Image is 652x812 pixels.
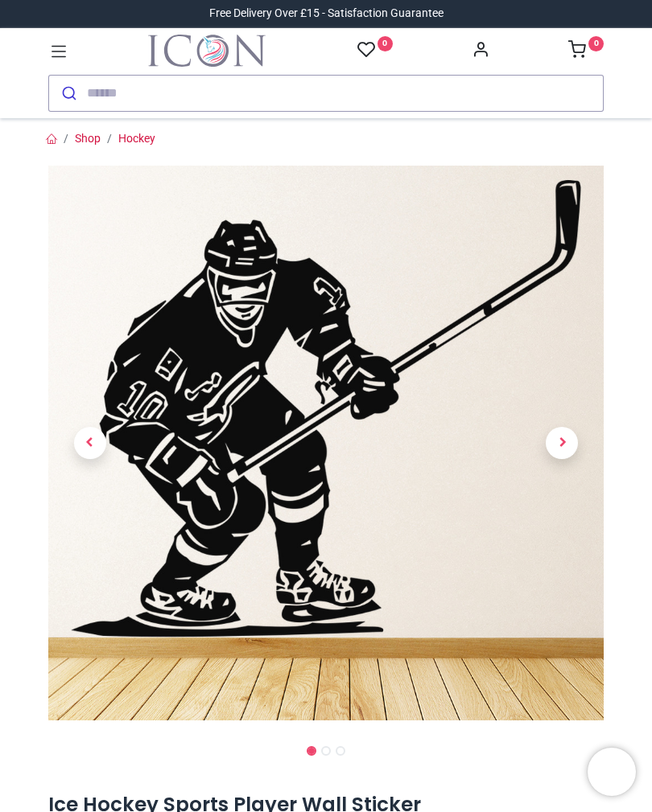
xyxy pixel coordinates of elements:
a: 0 [357,40,393,60]
sup: 0 [588,36,604,51]
a: Shop [75,132,101,145]
img: Ice Hockey Sports Player Wall Sticker [48,166,604,720]
button: Submit [49,76,87,111]
a: 0 [568,45,604,58]
a: Logo of Icon Wall Stickers [148,35,266,67]
a: Next [521,249,605,638]
iframe: Brevo live chat [588,748,636,796]
div: Free Delivery Over £15 - Satisfaction Guarantee [209,6,444,22]
span: Previous [74,427,106,459]
a: Previous [48,249,132,638]
sup: 0 [378,36,393,51]
a: Hockey [118,132,155,145]
span: Next [546,427,578,459]
a: Account Info [472,45,489,58]
img: Icon Wall Stickers [148,35,266,67]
